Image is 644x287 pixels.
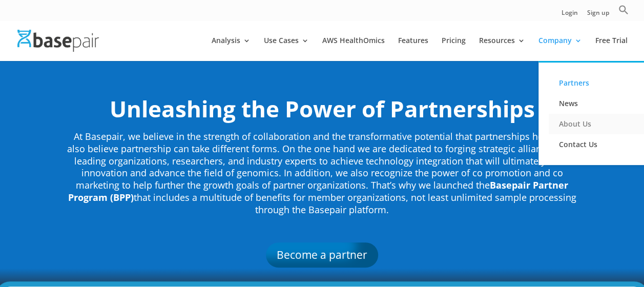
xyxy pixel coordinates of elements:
a: Sign up [587,10,609,20]
a: Company [538,37,582,61]
svg: Search [618,5,629,15]
a: Free Trial [595,37,628,61]
a: Resources [479,37,525,61]
img: Basepair [17,30,99,52]
a: Login [562,10,578,20]
a: Features [398,37,428,61]
iframe: Drift Widget Chat Controller [447,213,632,275]
strong: Basepair Partner Program (BPP) [68,179,569,203]
span: At Basepair, we believe in the strength of collaboration and the transformative potential that pa... [67,130,577,216]
a: Pricing [442,37,466,61]
a: Analysis [212,37,251,61]
strong: Unleashing the Power of Partnerships [110,93,535,124]
a: Become a partner [266,242,378,267]
a: Search Icon Link [618,5,629,20]
a: Use Cases [264,37,309,61]
a: AWS HealthOmics [322,37,385,61]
